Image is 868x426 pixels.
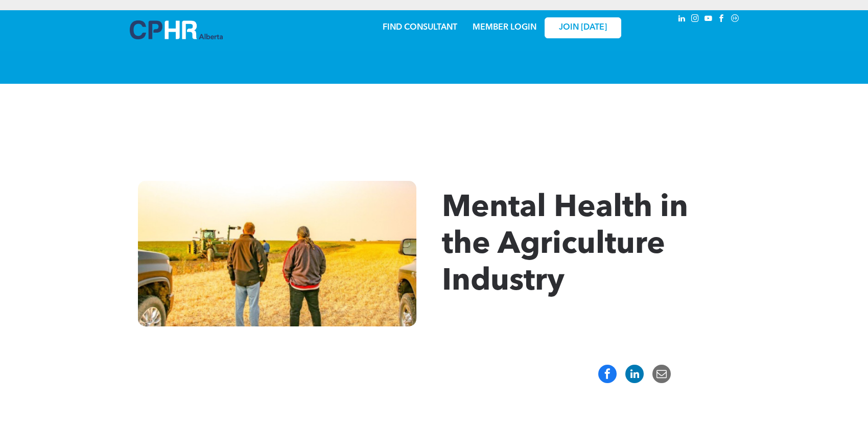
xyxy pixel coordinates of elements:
[676,13,688,27] a: linkedin
[703,13,714,27] a: youtube
[730,13,741,27] a: Social network
[473,23,536,32] a: MEMBER LOGIN
[690,13,701,27] a: instagram
[130,20,223,39] img: A blue and white logo for cp alberta
[716,13,728,27] a: facebook
[559,23,607,33] span: JOIN [DATE]
[545,17,621,38] a: JOIN [DATE]
[383,23,457,32] a: FIND CONSULTANT
[442,193,688,297] span: Mental Health in the Agriculture Industry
